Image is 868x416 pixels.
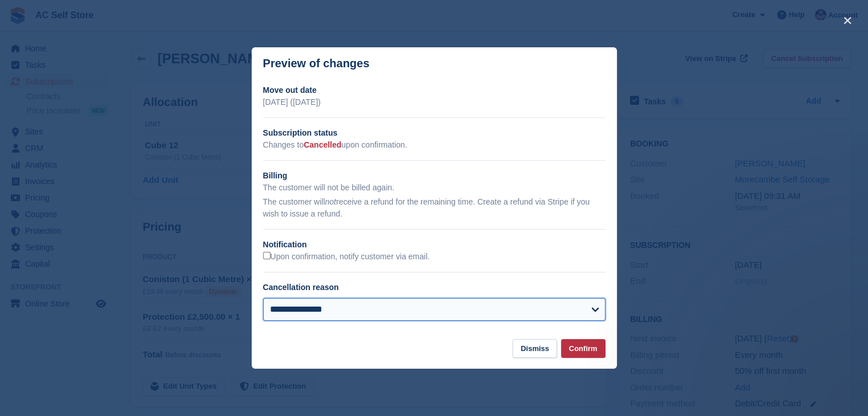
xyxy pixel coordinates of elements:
[263,252,271,259] input: Upon confirmation, notify customer via email.
[263,96,605,108] p: [DATE] ([DATE])
[263,57,370,70] p: Preview of changes
[263,196,605,220] p: The customer will receive a refund for the remaining time. Create a refund via Stripe if you wish...
[263,283,339,292] label: Cancellation reason
[325,197,336,206] em: not
[512,339,557,358] button: Dismiss
[263,139,605,151] p: Changes to upon confirmation.
[263,252,430,262] label: Upon confirmation, notify customer via email.
[561,339,605,358] button: Confirm
[263,239,605,251] h2: Notification
[263,127,605,139] h2: Subscription status
[263,170,605,182] h2: Billing
[838,11,857,30] button: close
[304,140,341,149] span: Cancelled
[263,84,605,96] h2: Move out date
[263,182,605,194] p: The customer will not be billed again.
